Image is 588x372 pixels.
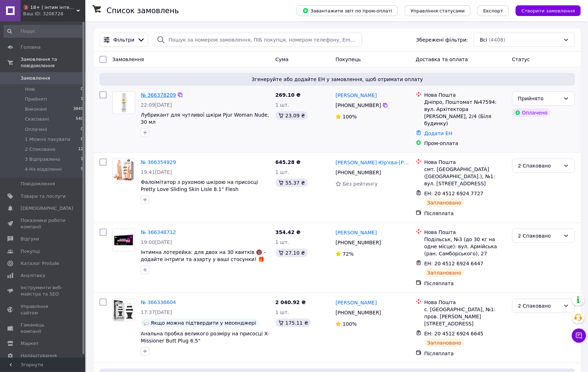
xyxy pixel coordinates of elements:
[21,193,66,200] span: Товари та послуги
[21,260,59,267] span: Каталог ProSale
[276,229,301,235] span: 354.42 ₴
[81,96,83,102] span: 1
[73,106,83,112] span: 3845
[21,44,41,51] span: Головна
[276,249,308,257] div: 27.10 ₴
[424,339,465,347] div: Заплановано
[78,146,83,153] span: 12
[276,169,289,175] span: 1 шт.
[144,320,149,326] img: :speech_balloon:
[478,5,509,16] button: Експорт
[81,166,83,172] span: 9
[276,239,289,245] span: 1 шт.
[522,8,575,14] span: Створити замовлення
[336,229,377,236] a: [PERSON_NAME]
[21,322,66,335] span: Гаманець компанії
[336,170,381,175] span: [PHONE_NUMBER]
[518,302,561,310] div: 2 Спаковано
[113,299,135,321] img: Фото товару
[416,57,468,62] span: Доставка та оплата
[112,91,135,114] a: Фото товару
[416,36,468,43] span: Збережені фільтри:
[297,5,398,16] button: Завантажити звіт по пром-оплаті
[4,25,84,38] input: Пошук
[81,136,83,143] span: 0
[112,299,135,321] a: Фото товару
[343,251,354,257] span: 72%
[424,91,507,99] div: Нова Пошта
[23,11,85,17] div: Ваш ID: 3206728
[424,191,484,196] span: ЕН: 20 4512 6924 7727
[113,36,134,43] span: Фільтри
[102,76,572,83] span: Згенеруйте або додайте ЕН у замовлення, щоб отримати оплату
[336,92,377,99] a: [PERSON_NAME]
[336,102,381,108] span: [PHONE_NUMBER]
[424,280,507,287] div: Післяплата
[141,299,176,305] a: № 366336604
[21,236,39,242] span: Відгуки
[113,229,135,251] img: Фото товару
[21,217,66,230] span: Показники роботи компанії
[276,92,301,98] span: 269.10 ₴
[483,8,503,14] span: Експорт
[336,57,361,62] span: Покупець
[480,36,487,43] span: Всі
[25,156,60,163] span: 3 Відправлено
[276,319,311,327] div: 175.11 ₴
[25,96,47,102] span: Прийняті
[276,57,289,62] span: Cума
[424,261,484,266] span: ЕН: 20 4512 6924 6447
[25,146,55,153] span: 2 Спаковано
[81,86,83,92] span: 0
[424,140,507,147] div: Пром-оплата
[21,248,40,255] span: Покупці
[141,169,172,175] span: 19:41[DATE]
[141,112,269,125] a: Лубрикант для чутливої шкіри Pjur Woman Nude, 30 мл
[336,310,381,315] span: [PHONE_NUMBER]
[141,249,266,269] a: Інтимна лотерейка: для двох на 30 квитків 🔞 – додайте інтриги та азарту у ваші стосунки! 🎁🔥
[276,111,308,120] div: 23.09 ₴
[141,179,258,192] a: Фалоімітатор з рухомою шкірою на присосці Pretty Love Sliding Skin Lisle 8.1" Flesh
[336,240,381,245] span: [PHONE_NUMBER]
[276,159,301,165] span: 645.28 ₴
[113,159,135,181] img: Фото товару
[276,102,289,108] span: 1 шт.
[424,306,507,327] div: с. [GEOGRAPHIC_DATA], №1: пров. [PERSON_NAME][STREET_ADDRESS]
[81,156,83,163] span: 1
[23,4,76,11] span: 🔞 18+ | інтим інтернет-магазин 🍓
[424,131,453,136] a: Додати ЕН
[343,181,378,187] span: Без рейтингу
[424,229,507,236] div: Нова Пошта
[424,198,465,207] div: Заплановано
[512,108,551,117] div: Оплачено
[21,181,55,187] span: Повідомлення
[112,159,135,181] a: Фото товару
[113,92,135,114] img: Фото товару
[141,309,172,315] span: 17:37[DATE]
[518,162,561,170] div: 2 Спаковано
[411,8,465,14] span: Управління статусами
[25,166,62,172] span: 4 На відділенні
[21,285,66,297] span: Інструменти веб-майстра та SEO
[107,6,179,15] h1: Список замовлень
[489,37,506,43] span: (4408)
[81,126,83,133] span: 0
[424,166,507,187] div: смт. [GEOGRAPHIC_DATA] ([GEOGRAPHIC_DATA].), №1: вул. [STREET_ADDRESS]
[516,5,581,16] button: Створити замовлення
[509,7,581,13] a: Створити замовлення
[141,331,269,344] a: Анальна пробка великого розміру на присосці X-Missioner Butt Plug 6.5"
[518,95,561,102] div: Прийнято
[512,57,530,62] span: Статус
[21,75,50,81] span: Замовлення
[276,299,306,305] span: 2 040.92 ₴
[21,340,39,347] span: Маркет
[21,272,45,279] span: Аналітика
[343,114,357,119] span: 100%
[276,309,289,315] span: 1 шт.
[25,106,47,112] span: Виконані
[21,56,85,69] span: Замовлення та повідомлення
[76,116,83,122] span: 540
[21,303,66,316] span: Управління сайтом
[424,269,465,277] div: Заплановано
